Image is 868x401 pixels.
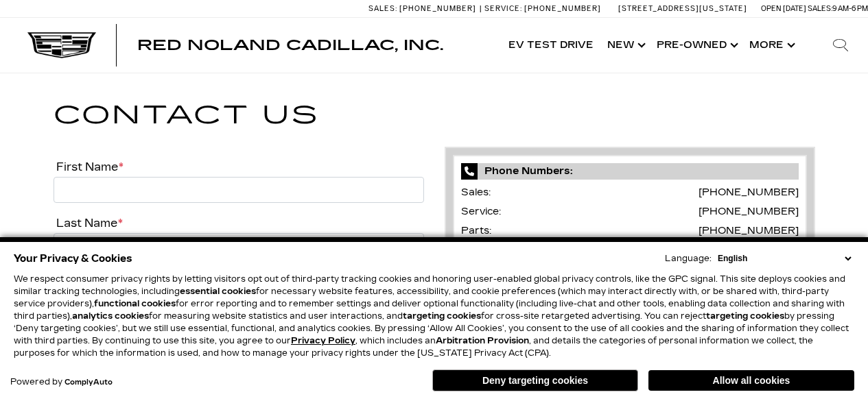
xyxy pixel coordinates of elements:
span: Sales: [368,4,397,13]
h1: Contact Us [54,95,815,136]
a: [STREET_ADDRESS][US_STATE] [618,4,747,13]
a: [PHONE_NUMBER] [699,186,799,198]
a: Service: [PHONE_NUMBER] [480,5,605,12]
span: 9 AM-6 PM [832,4,868,13]
strong: functional cookies [94,299,176,308]
a: EV Test Drive [502,18,600,73]
p: We respect consumer privacy rights by letting visitors opt out of third-party tracking cookies an... [14,273,854,359]
a: New [600,18,650,73]
img: Cadillac Dark Logo with Cadillac White Text [27,32,96,58]
a: ComplyAuto [64,378,113,387]
div: Language: [665,254,712,263]
strong: Arbitration Provision [436,336,529,345]
div: Powered by [10,378,113,387]
label: Last Name [54,217,123,230]
span: [PHONE_NUMBER] [399,4,476,13]
span: Sales: [461,186,491,198]
a: [PHONE_NUMBER] [699,225,799,236]
strong: targeting cookies [403,311,481,321]
span: Phone Numbers: [461,163,799,180]
strong: targeting cookies [706,311,784,321]
label: First Name [54,160,124,173]
a: [PHONE_NUMBER] [699,206,799,217]
a: Sales: [PHONE_NUMBER] [368,5,480,12]
strong: analytics cookies [72,311,149,321]
span: Open [DATE] [761,4,806,13]
strong: essential cookies [180,287,256,296]
a: Privacy Policy [291,336,355,345]
span: [PHONE_NUMBER] [524,4,601,13]
button: Allow all cookies [648,370,854,391]
span: Your Privacy & Cookies [14,249,132,268]
a: Pre-Owned [650,18,742,73]
span: Service: [461,206,501,217]
button: Deny targeting cookies [432,369,638,391]
select: Language Select [714,252,854,265]
span: Service: [484,4,522,13]
span: Sales: [808,4,832,13]
button: More [742,18,799,73]
a: Red Noland Cadillac, Inc. [137,38,443,52]
span: Red Noland Cadillac, Inc. [137,37,443,53]
span: Parts: [461,225,491,236]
